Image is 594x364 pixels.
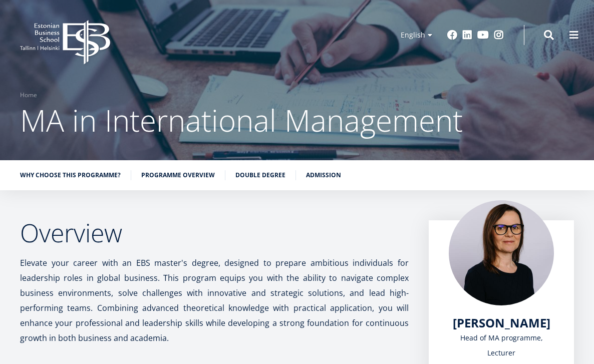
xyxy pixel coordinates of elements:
[235,170,285,180] a: Double Degree
[447,30,457,40] a: Facebook
[453,315,550,330] a: [PERSON_NAME]
[141,170,215,180] a: Programme overview
[449,330,554,360] div: Head of MA programme, Lecturer
[20,220,409,245] h2: Overview
[20,170,121,180] a: Why choose this programme?
[306,170,341,180] a: Admission
[494,30,504,40] a: Instagram
[449,200,554,305] img: Piret Masso
[453,314,550,331] span: [PERSON_NAME]
[20,257,409,343] span: Elevate your career with an EBS master's degree, designed to prepare ambitious individuals for le...
[477,30,489,40] a: Youtube
[20,90,37,100] a: Home
[462,30,472,40] a: Linkedin
[20,100,463,141] span: MA in International Management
